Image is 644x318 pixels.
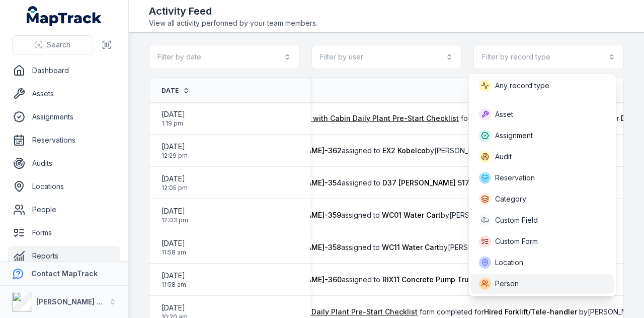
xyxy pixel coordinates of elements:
span: Audit [495,152,512,162]
span: Location [495,258,523,268]
button: Filter by record type [473,45,624,69]
span: Any record type [495,81,549,91]
span: Person [495,279,519,289]
span: Reservation [495,173,535,183]
span: Custom Form [495,236,538,246]
div: Filter by record type [468,73,616,296]
span: Category [495,194,526,204]
span: Custom Field [495,215,538,225]
span: Assignment [495,131,533,141]
span: Asset [495,109,513,119]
